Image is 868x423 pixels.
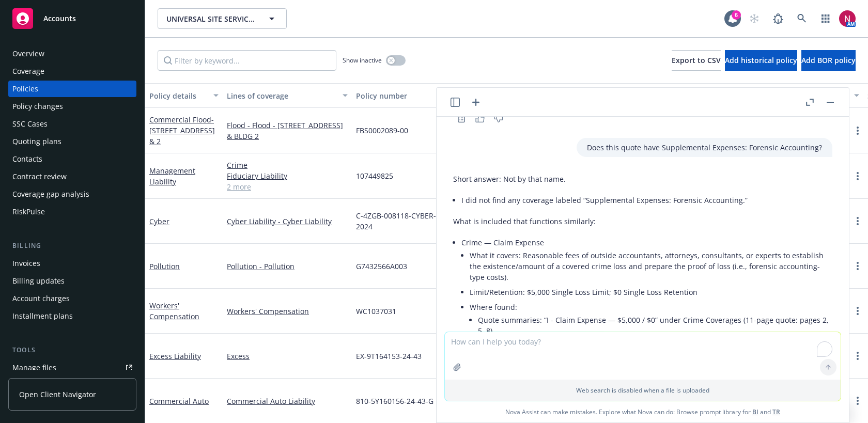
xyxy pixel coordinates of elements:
[815,8,836,29] a: Switch app
[8,186,136,202] a: Coverage gap analysis
[851,395,864,407] a: more
[8,168,136,185] a: Contract review
[792,8,812,29] a: Search
[478,312,832,338] li: Quote summaries: “I - Claim Expense — $5,000 / $0” under Crime Coverages (11-page quote: pages 2,...
[8,151,136,167] a: Contacts
[451,386,834,395] p: Web search is disabled when a file is uploaded
[12,308,73,324] div: Installment plans
[445,332,841,380] textarea: To enrich screen reader interactions, please activate Accessibility in Grammarly extension settings
[8,290,136,307] a: Account charges
[166,13,256,24] span: UNIVERSAL SITE SERVICES, INC
[8,241,136,251] div: Billing
[227,181,348,192] a: 2 more
[12,359,56,376] div: Manage files
[158,50,336,71] input: Filter by keyword...
[149,115,215,146] span: - [STREET_ADDRESS] & 2
[851,124,864,137] a: more
[839,10,856,27] img: photo
[455,83,559,108] button: Market details
[470,300,832,366] li: Where found:
[8,81,136,97] a: Policies
[149,90,207,101] div: Policy details
[356,351,422,362] span: EX-9T164153-24-43
[732,10,741,20] div: 6
[149,166,195,186] a: Management Liability
[223,83,352,108] button: Lines of coverage
[227,90,336,101] div: Lines of coverage
[851,215,864,227] a: more
[227,261,348,272] a: Pollution - Pollution
[8,133,136,150] a: Quoting plans
[149,396,209,406] a: Commercial Auto
[227,120,348,142] a: Flood - Flood - [STREET_ADDRESS] & BLDG 2
[12,45,44,62] div: Overview
[12,116,48,132] div: SSC Cases
[12,203,45,220] div: RiskPulse
[772,408,780,416] a: TR
[19,389,96,400] span: Open Client Navigator
[752,408,758,416] a: BI
[786,83,863,108] button: Billing method
[149,351,201,361] a: Excess Liability
[587,142,822,153] p: Does this quote have Supplemental Expenses: Forensic Accounting?
[470,248,832,285] li: What it covers: Reasonable fees of outside accountants, attorneys, consultants, or experts to est...
[490,111,507,126] button: Thumbs down
[744,8,765,29] a: Start snowing
[227,351,348,362] a: Excess
[356,170,393,181] span: 107449825
[851,305,864,317] a: more
[12,81,38,97] div: Policies
[12,255,40,272] div: Invoices
[470,285,832,300] li: Limit/Retention: $5,000 Single Loss Limit; $0 Single Loss Retention
[8,45,136,62] a: Overview
[227,216,348,227] a: Cyber Liability - Cyber Liability
[227,160,348,170] a: Crime
[559,83,636,108] button: Effective date
[8,4,136,33] a: Accounts
[8,63,136,80] a: Coverage
[768,8,788,29] a: Report a Bug
[158,8,287,29] button: UNIVERSAL SITE SERVICES, INC
[801,50,856,71] button: Add BOR policy
[343,56,382,65] span: Show inactive
[672,50,721,71] button: Export to CSV
[356,261,407,272] span: G7432566A003
[457,114,466,123] svg: Copy to clipboard
[43,14,76,23] span: Accounts
[8,98,136,115] a: Policy changes
[149,301,199,321] a: Workers' Compensation
[12,168,67,185] div: Contract review
[227,396,348,406] a: Commercial Auto Liability
[453,174,832,184] p: Short answer: Not by that name.
[8,203,136,220] a: RiskPulse
[12,186,89,202] div: Coverage gap analysis
[12,98,63,115] div: Policy changes
[356,396,433,406] span: 810-5Y160156-24-43-G
[724,83,786,108] button: Premium
[725,50,797,71] button: Add historical policy
[227,306,348,317] a: Workers' Compensation
[801,55,856,65] span: Add BOR policy
[851,260,864,272] a: more
[636,83,724,108] button: Expiration date
[227,170,348,181] a: Fiduciary Liability
[8,116,136,132] a: SSC Cases
[149,216,169,226] a: Cyber
[356,306,396,317] span: WC1037031
[356,125,408,136] span: FBS0002089-00
[725,55,797,65] span: Add historical policy
[8,255,136,272] a: Invoices
[149,261,180,271] a: Pollution
[461,193,832,208] li: I did not find any coverage labeled “Supplemental Expenses: Forensic Accounting.”
[145,83,223,108] button: Policy details
[12,290,70,307] div: Account charges
[12,133,61,150] div: Quoting plans
[12,63,44,80] div: Coverage
[8,308,136,324] a: Installment plans
[851,350,864,362] a: more
[352,83,455,108] button: Policy number
[851,170,864,182] a: more
[441,401,845,422] span: Nova Assist can make mistakes. Explore what Nova can do: Browse prompt library for and
[672,55,721,65] span: Export to CSV
[149,115,215,146] a: Commercial Flood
